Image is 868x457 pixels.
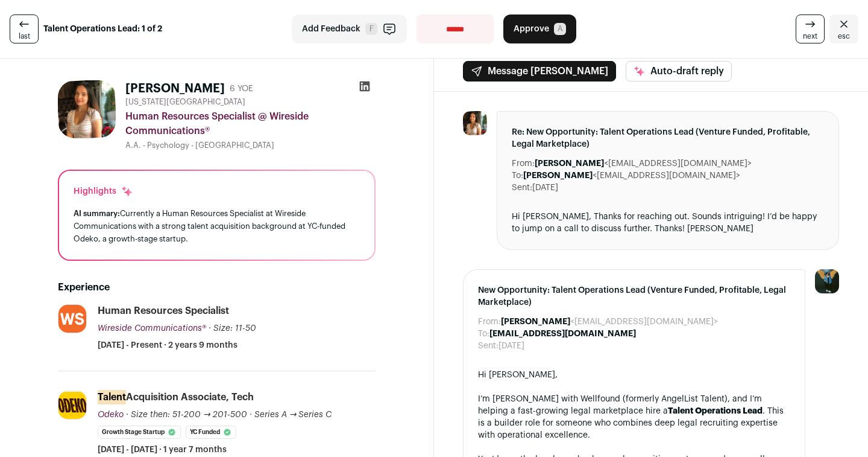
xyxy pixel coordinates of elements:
[186,426,236,439] li: YC Funded
[478,284,790,308] span: New Opportunity: Talent Operations Lead (Venture Funded, Profitable, Legal Marketplace)
[254,411,332,419] span: Series A → Series C
[250,409,252,421] span: ·
[58,392,86,420] img: 95f02239663ae4cef3e46bd281e6087faabf4a88aa75100dc496587183a5828a
[126,411,247,419] span: · Size then: 51-200 → 201-500
[512,170,523,182] dt: To:
[478,328,489,340] dt: To:
[803,31,817,41] span: next
[125,109,376,138] div: Human Resources Specialist @ Wireside Communications®
[512,182,532,194] dt: Sent:
[478,393,790,441] div: I’m [PERSON_NAME] with Wellfound (formerly AngelList Talent), and I’m helping a fast-growing lega...
[626,61,732,81] button: Auto-draft reply
[10,14,39,43] a: last
[501,318,570,326] b: [PERSON_NAME]
[43,23,162,35] strong: Talent Operations Lead: 1 of 2
[209,324,256,333] span: · Size: 11-50
[58,80,116,138] img: 900ca50aa421d3b90befaf990ad387a11667c16e2751b283106d448d308d2584.jpg
[19,31,30,41] span: last
[512,158,535,170] dt: From:
[523,170,740,182] dd: <[EMAIL_ADDRESS][DOMAIN_NAME]>
[98,426,181,439] li: Growth Stage Startup
[532,182,558,194] dd: [DATE]
[98,339,237,351] span: [DATE] - Present · 2 years 9 months
[668,407,763,415] strong: Talent Operations Lead
[523,171,593,180] b: [PERSON_NAME]
[74,209,120,217] span: AI summary:
[535,158,752,170] dd: <[EMAIL_ADDRESS][DOMAIN_NAME]>
[815,269,839,293] img: 12031951-medium_jpg
[463,61,616,81] button: Message [PERSON_NAME]
[292,14,407,43] button: Add Feedback F
[829,14,858,43] a: Close
[125,80,225,97] h1: [PERSON_NAME]
[535,159,604,168] b: [PERSON_NAME]
[125,141,376,150] div: A.A. - Psychology - [GEOGRAPHIC_DATA]
[478,340,498,352] dt: Sent:
[98,324,206,333] span: Wireside Communications®
[365,23,377,35] span: F
[58,305,86,333] img: f65f01e9dfc02ffa181c52dddecc7962e41d6f06fde4a197e1d9b645a010cab5.jpg
[98,444,227,456] span: [DATE] - [DATE] · 1 year 7 months
[58,280,376,295] h2: Experience
[302,23,360,35] span: Add Feedback
[478,369,790,381] div: Hi [PERSON_NAME],
[463,111,487,135] img: 900ca50aa421d3b90befaf990ad387a11667c16e2751b283106d448d308d2584.jpg
[498,340,524,352] dd: [DATE]
[503,14,576,43] button: Approve A
[98,304,229,318] div: Human Resources Specialist
[489,330,636,338] b: [EMAIL_ADDRESS][DOMAIN_NAME]
[478,316,501,328] dt: From:
[98,391,254,404] div: Acquisition Associate, Tech
[230,83,253,95] div: 6 YOE
[512,211,824,235] div: Hi [PERSON_NAME], Thanks for reaching out. Sounds intriguing! I’d be happy to jump on a call to d...
[796,14,825,43] a: next
[98,390,126,404] mark: Talent
[98,411,124,419] span: Odeko
[125,97,245,107] span: [US_STATE][GEOGRAPHIC_DATA]
[74,185,133,197] div: Highlights
[512,126,824,150] span: Re: New Opportunity: Talent Operations Lead (Venture Funded, Profitable, Legal Marketplace)
[514,23,549,35] span: Approve
[74,207,360,245] div: Currently a Human Resources Specialist at Wireside Communications with a strong talent acquisitio...
[501,316,718,328] dd: <[EMAIL_ADDRESS][DOMAIN_NAME]>
[838,31,850,41] span: esc
[554,23,566,35] span: A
